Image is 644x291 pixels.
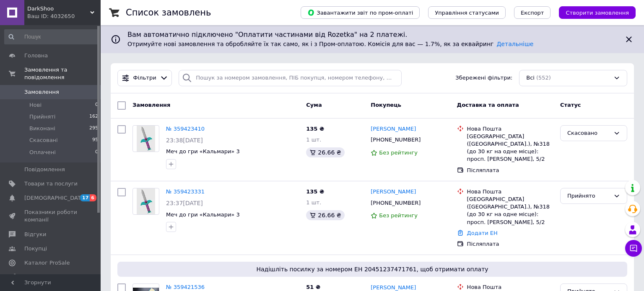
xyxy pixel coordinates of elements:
[307,9,413,16] span: Завантажити звіт по пром-оплаті
[379,212,418,219] span: Без рейтингу
[551,9,636,15] a: Створити замовлення
[90,194,96,201] span: 6
[566,10,629,16] span: Створити замовлення
[306,199,321,206] span: 1 шт.
[132,125,159,152] a: Фото товару
[306,210,344,220] div: 26.66 ₴
[306,102,322,108] span: Cума
[166,211,240,218] a: Меч до гри «Кальмари» 3
[24,245,47,252] span: Покупці
[435,10,499,16] span: Управління статусами
[24,66,101,81] span: Замовлення та повідомлення
[127,41,533,47] span: Отримуйте нові замовлення та обробляйте їх так само, як і з Пром-оплатою. Комісія для вас — 1.7%,...
[24,194,86,202] span: [DEMOGRAPHIC_DATA]
[467,167,553,174] div: Післяплата
[29,113,55,121] span: Прийняті
[625,240,642,257] button: Чат з покупцем
[306,188,324,195] span: 135 ₴
[29,136,58,144] span: Скасовані
[89,113,98,121] span: 162
[92,136,98,144] span: 95
[121,265,624,273] span: Надішліть посилку за номером ЕН 20451237471761, щоб отримати оплату
[467,283,553,291] div: Нова Пошта
[514,6,551,19] button: Експорт
[560,102,581,108] span: Статус
[80,194,90,201] span: 17
[137,188,155,214] img: Фото товару
[536,75,551,81] span: (552)
[24,88,59,96] span: Замовлення
[24,166,65,173] span: Повідомлення
[95,149,98,156] span: 0
[306,136,321,143] span: 1 шт.
[24,52,48,59] span: Головна
[369,198,422,209] div: [PHONE_NUMBER]
[526,74,535,82] span: Всі
[29,101,42,109] span: Нові
[179,70,402,86] input: Пошук за номером замовлення, ПІБ покупця, номером телефону, Email, номером накладної
[559,6,636,19] button: Створити замовлення
[166,126,205,132] a: № 359423410
[457,102,519,108] span: Доставка та оплата
[89,125,98,132] span: 295
[521,10,544,16] span: Експорт
[24,259,70,267] span: Каталог ProSale
[371,125,416,133] a: [PERSON_NAME]
[127,30,617,40] span: Вам автоматично підключено "Оплатити частинами від Rozetka" на 2 платежі.
[567,129,610,138] div: Скасовано
[371,188,416,196] a: [PERSON_NAME]
[369,134,422,145] div: [PHONE_NUMBER]
[306,126,324,132] span: 135 ₴
[166,284,205,290] a: № 359421536
[467,240,553,248] div: Післяплата
[567,192,610,201] div: Прийнято
[132,102,170,108] span: Замовлення
[24,180,78,188] span: Товари та послуги
[137,126,155,152] img: Фото товару
[467,125,553,133] div: Нова Пошта
[166,137,203,144] span: 23:38[DATE]
[24,231,46,238] span: Відгуки
[29,149,56,156] span: Оплачені
[126,8,211,18] h1: Список замовлень
[4,29,99,44] input: Пошук
[166,200,203,206] span: 23:37[DATE]
[371,102,401,108] span: Покупець
[428,6,506,19] button: Управління статусами
[301,6,420,19] button: Завантажити звіт по пром-оплаті
[467,196,553,226] div: [GEOGRAPHIC_DATA] ([GEOGRAPHIC_DATA].), №318 (до 30 кг на одне місце): просп. [PERSON_NAME], 5/2
[467,230,498,236] a: Додати ЕН
[24,209,78,224] span: Показники роботи компанії
[467,133,553,163] div: [GEOGRAPHIC_DATA] ([GEOGRAPHIC_DATA].), №318 (до 30 кг на одне місце): просп. [PERSON_NAME], 5/2
[27,13,101,20] div: Ваш ID: 4032650
[166,188,205,195] a: № 359423331
[306,147,344,157] div: 26.66 ₴
[379,149,418,156] span: Без рейтингу
[27,5,90,13] span: DarkShoo
[29,125,55,132] span: Виконані
[306,284,320,290] span: 51 ₴
[467,188,553,196] div: Нова Пошта
[133,74,156,82] span: Фільтри
[95,101,98,109] span: 0
[455,74,512,82] span: Збережені фільтри:
[496,41,533,47] a: Детальніше
[166,148,240,155] a: Меч до гри «Кальмари» 3
[24,273,53,281] span: Аналітика
[132,188,159,215] a: Фото товару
